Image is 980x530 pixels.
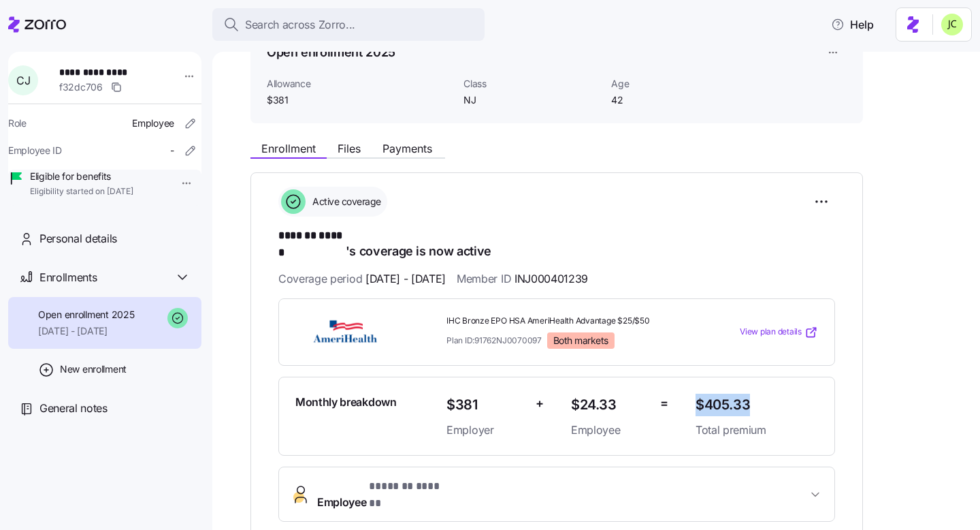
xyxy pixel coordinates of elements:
img: 0d5040ea9766abea509702906ec44285 [941,14,963,35]
span: General notes [39,400,108,417]
span: Monthly breakdown [295,394,397,411]
span: Search across Zorro... [245,16,355,33]
span: Employee [132,116,174,130]
span: 42 [611,93,748,107]
span: + [536,394,544,414]
span: $381 [446,394,525,416]
span: Total premium [696,422,818,439]
span: Both markets [553,334,608,347]
span: Age [611,77,748,91]
span: $405.33 [696,394,818,416]
span: INJ000401239 [514,270,588,287]
span: Employee ID [8,144,62,157]
span: Role [8,116,27,130]
span: Enrollments [39,269,97,286]
span: Class [463,77,600,91]
button: Search across Zorro... [212,8,485,41]
span: C J [16,75,30,86]
span: [DATE] - [DATE] [365,270,446,287]
img: AmeriHealth [295,317,393,348]
span: $24.33 [571,394,649,416]
a: View plan details [740,326,818,339]
span: - [170,144,174,157]
span: Open enrollment 2025 [38,308,134,322]
span: Payments [382,143,432,154]
span: f32dc706 [59,80,103,94]
span: Eligibility started on [DATE] [30,186,133,198]
span: New enrollment [60,362,127,376]
h1: Open enrollment 2025 [267,44,395,61]
span: IHC Bronze EPO HSA AmeriHealth Advantage $25/$50 [446,315,685,327]
span: Personal details [39,230,117,247]
span: View plan details [740,326,802,339]
span: Files [338,143,361,154]
span: Allowance [267,77,453,91]
span: $381 [267,93,453,107]
span: Member ID [457,270,588,287]
span: Coverage period [278,270,446,287]
span: Employer [446,422,525,439]
span: Active coverage [308,195,381,208]
span: Employee [571,422,649,439]
span: Help [831,16,874,33]
span: Enrollment [261,143,316,154]
span: Plan ID: 91762NJ0070097 [446,334,542,346]
h1: 's coverage is now active [278,228,835,260]
span: = [660,394,668,414]
span: Eligible for benefits [30,170,133,183]
span: NJ [463,93,600,107]
span: Employee [317,478,442,511]
span: [DATE] - [DATE] [38,324,134,338]
button: Help [820,11,885,38]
